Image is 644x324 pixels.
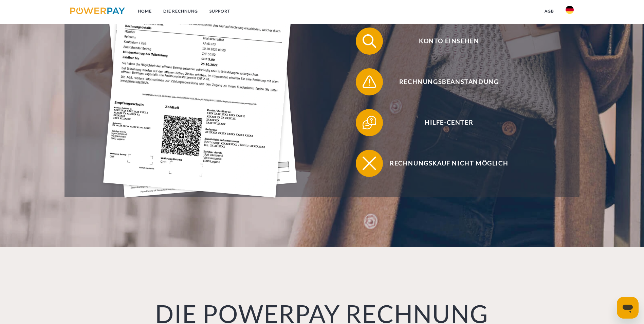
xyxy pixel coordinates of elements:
[366,28,532,55] span: Konto einsehen
[356,150,532,177] button: Rechnungskauf nicht möglich
[204,5,236,17] a: SUPPORT
[361,155,378,172] img: qb_close.svg
[539,5,560,17] a: agb
[361,33,378,50] img: qb_search.svg
[356,28,532,55] button: Konto einsehen
[617,297,639,319] iframe: Schaltfläche zum Öffnen des Messaging-Fensters
[566,6,574,14] img: de
[361,73,378,90] img: qb_warning.svg
[366,109,532,136] span: Hilfe-Center
[356,68,532,95] button: Rechnungsbeanstandung
[132,5,158,17] a: Home
[356,109,532,136] button: Hilfe-Center
[361,114,378,131] img: qb_help.svg
[366,150,532,177] span: Rechnungskauf nicht möglich
[366,68,532,95] span: Rechnungsbeanstandung
[158,5,204,17] a: DIE RECHNUNG
[70,7,125,14] img: logo-powerpay.svg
